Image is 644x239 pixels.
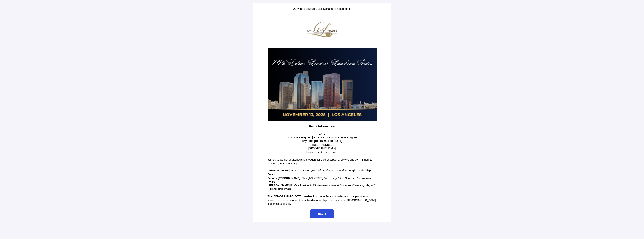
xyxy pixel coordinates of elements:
strong: Senator [PERSON_NAME] [268,177,300,180]
strong: Champion Award [270,187,292,190]
strong: City Club [GEOGRAPHIC_DATA] [302,140,342,143]
em: [US_STATE] Latino Legislative Caucus [308,177,354,180]
p: The [DEMOGRAPHIC_DATA] Leaders Luncheon Series provides a unique platform for leaders to share pe... [268,195,377,206]
em: Please note the new venue. [306,151,338,154]
span: RSVP! [318,212,326,215]
p: VOW the exclusive Guest Management partner for [268,7,377,11]
strong: Eagle Leadership Award [268,169,371,176]
em: Hispanic Heritage Foundation [312,169,346,172]
strong: 11:30 AM Reception | 12:30 - 2:00 PM Luncheon Program [287,136,358,139]
p: , President & CEO, — [268,169,377,176]
a: RSVP! [310,209,334,218]
p: , Chair, — [268,176,377,184]
strong: [PERSON_NAME] III [268,184,293,187]
strong: [DATE] [318,132,326,135]
em: Government Affairs & Corporate Citizenship, PepsiCo [314,184,376,187]
strong: [PERSON_NAME] [268,169,290,172]
p: Join us as we honor distinguished leaders for their exceptional service and commitment to advanci... [268,158,377,165]
p: , Vice President of — [268,184,377,191]
p: [STREET_ADDRESS] [GEOGRAPHIC_DATA] [268,139,377,154]
strong: Chairman’s Award [268,177,371,183]
strong: Event Information [309,125,335,128]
